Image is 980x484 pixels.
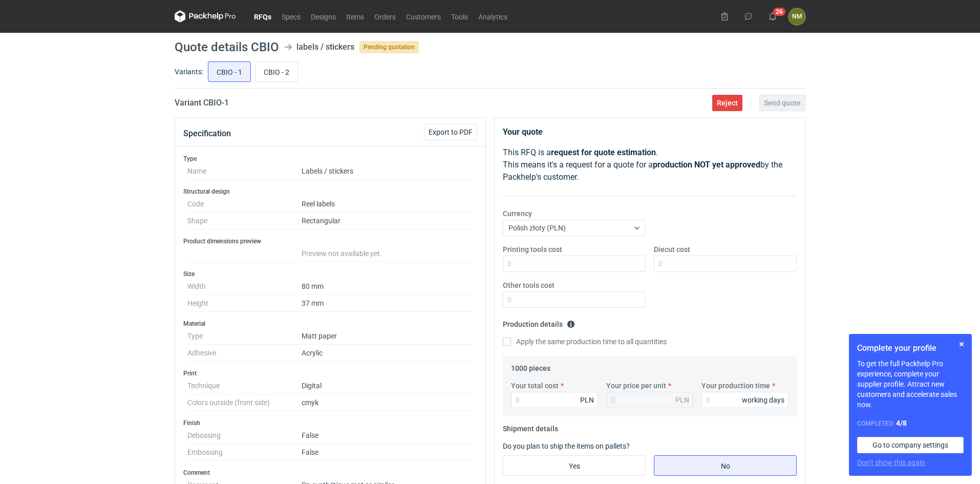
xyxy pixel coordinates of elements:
[302,427,473,444] dd: False
[503,208,532,219] label: Currency
[175,67,203,77] label: Variants:
[249,10,276,23] a: RFQs
[712,95,742,111] button: Reject
[175,10,236,23] svg: Packhelp Pro
[857,437,964,453] a: Go to company settings
[183,237,477,245] h3: Product dimensions preview
[187,345,302,362] dt: Adhesive
[302,213,473,229] dd: Rectangular
[789,8,805,25] button: NM
[183,121,231,146] button: Specification
[187,427,302,444] dt: Debossing
[511,381,559,391] label: Your total cost
[187,278,302,295] dt: Width
[175,41,279,53] h1: Quote details CBIO
[446,10,473,23] a: Tools
[183,369,477,377] h3: Print
[508,224,566,232] span: Polish złoty (PLN)
[606,381,666,391] label: Your price per unit
[654,256,797,272] input: 0
[503,316,575,328] legend: Production details
[183,187,477,196] h3: Structural design
[511,392,598,408] input: 0
[742,395,784,405] div: working days
[511,360,550,372] legend: 1000 pieces
[675,395,689,405] div: PLN
[359,41,419,53] span: Pending quotation
[857,457,925,468] button: Don’t show this again
[187,394,302,411] dt: Colors outside (front side)
[717,99,738,107] span: Reject
[302,377,473,394] dd: Digital
[955,338,968,350] button: Skip for now
[187,328,302,345] dt: Type
[187,377,302,394] dt: Technique
[302,249,382,258] span: Preview not available yet.
[276,10,306,23] a: Specs
[503,127,543,137] strong: Your quote
[653,160,760,170] strong: production NOT yet approved
[302,278,473,295] dd: 80 mm
[302,163,473,180] dd: Labels / stickers
[503,442,630,450] label: Do you plan to ship the items on pallets?
[857,418,964,429] div: Completed:
[302,394,473,411] dd: cmyk
[175,97,229,109] h2: Variant CBIO - 1
[187,444,302,461] dt: Embossing
[183,270,477,278] h3: Size
[187,163,302,180] dt: Name
[296,41,354,53] div: labels / stickers
[789,8,805,25] div: Natalia Mrozek
[302,196,473,213] dd: Reel labels
[302,345,473,362] dd: Acrylic
[759,95,805,111] button: Send quote
[654,455,797,476] label: No
[503,336,667,347] label: Apply the same production time to all quantities
[857,359,964,410] p: To get the full Packhelp Pro experience, complete your supplier profile. Attract new customers an...
[302,295,473,312] dd: 37 mm
[302,328,473,345] dd: Matt paper
[255,61,298,82] label: CBIO - 2
[503,420,558,433] legend: Shipment details
[401,10,446,23] a: Customers
[187,295,302,312] dt: Height
[503,146,797,183] p: This RFQ is a . This means it's a request for a quote for a by the Packhelp's customer.
[187,213,302,229] dt: Shape
[473,10,513,23] a: Analytics
[183,469,477,477] h3: Comment
[187,196,302,213] dt: Code
[503,280,555,290] label: Other tools cost
[183,320,477,328] h3: Material
[654,244,690,255] label: Diecut cost
[551,148,656,157] strong: request for quote estimation
[306,10,341,23] a: Designs
[701,392,789,408] input: 0
[503,256,646,272] input: 0
[503,455,646,476] label: Yes
[503,291,646,308] input: 0
[896,419,907,427] strong: 4 / 8
[429,129,473,136] span: Export to PDF
[503,244,562,255] label: Printing tools cost
[183,155,477,163] h3: Type
[341,10,369,23] a: Items
[424,124,477,140] button: Export to PDF
[302,444,473,461] dd: False
[580,395,594,405] div: PLN
[208,61,251,82] label: CBIO - 1
[369,10,401,23] a: Orders
[183,419,477,427] h3: Finish
[764,99,801,107] span: Send quote
[701,381,770,391] label: Your production time
[764,8,781,25] button: 26
[857,342,964,354] h1: Complete your profile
